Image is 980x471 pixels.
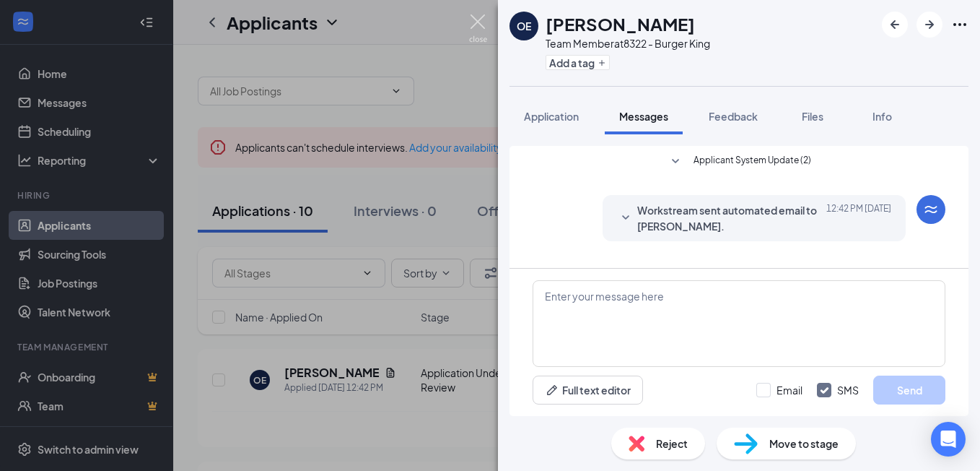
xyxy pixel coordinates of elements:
button: SmallChevronDownApplicant System Update (2) [667,153,811,170]
div: Team Member at 8322 - Burger King [546,36,710,51]
div: Open Intercom Messenger [931,422,966,457]
span: Move to stage [769,436,839,451]
button: ArrowLeftNew [882,12,908,38]
svg: Pen [545,383,559,397]
h1: [PERSON_NAME] [546,12,695,36]
button: Full text editorPen [533,376,643,405]
button: PlusAdd a tag [546,55,610,70]
span: Info [872,110,892,123]
button: ArrowRight [916,12,942,38]
svg: SmallChevronDown [617,209,634,227]
div: OE [517,19,531,33]
span: [DATE] 12:42 PM [826,202,891,234]
span: Workstream sent automated email to [PERSON_NAME]. [637,202,826,234]
svg: ArrowLeftNew [886,16,904,33]
svg: Ellipses [951,16,968,33]
span: Application [524,110,579,123]
svg: ArrowRight [921,16,938,33]
svg: SmallChevronDown [667,153,684,170]
button: Send [873,376,945,405]
span: Reject [656,436,688,451]
span: Messages [619,110,668,123]
svg: Plus [598,59,606,67]
span: Applicant System Update (2) [694,153,811,170]
svg: WorkstreamLogo [922,201,940,218]
span: Files [802,110,823,123]
span: Feedback [709,110,758,123]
